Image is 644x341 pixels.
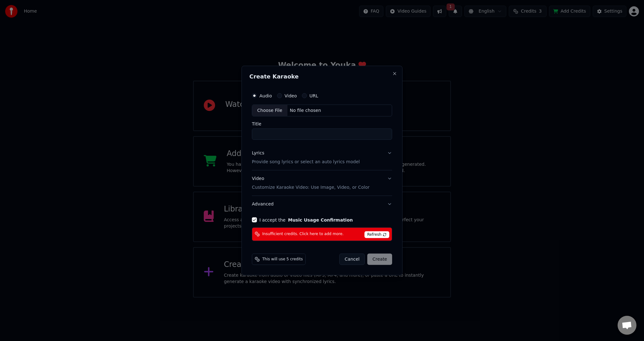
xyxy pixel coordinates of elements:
[259,94,272,98] label: Audio
[252,150,264,156] div: Lyrics
[364,231,389,238] span: Refresh
[252,184,369,190] p: Customize Karaoke Video: Use Image, Video, or Color
[249,74,395,79] h2: Create Karaoke
[262,232,344,237] span: Insufficient credits. Click here to add more.
[252,159,360,165] p: Provide song lyrics or select an auto lyrics model
[252,145,392,170] button: LyricsProvide song lyrics or select an auto lyrics model
[285,94,297,98] label: Video
[339,253,365,265] button: Cancel
[252,170,392,196] button: VideoCustomize Karaoke Video: Use Image, Video, or Color
[259,217,353,222] label: I accept the
[288,217,353,222] button: I accept the
[309,94,318,98] label: URL
[252,122,392,126] label: Title
[252,176,369,191] div: Video
[262,257,303,262] span: This will use 5 credits
[252,105,287,116] div: Choose File
[252,196,392,212] button: Advanced
[287,107,324,114] div: No file chosen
